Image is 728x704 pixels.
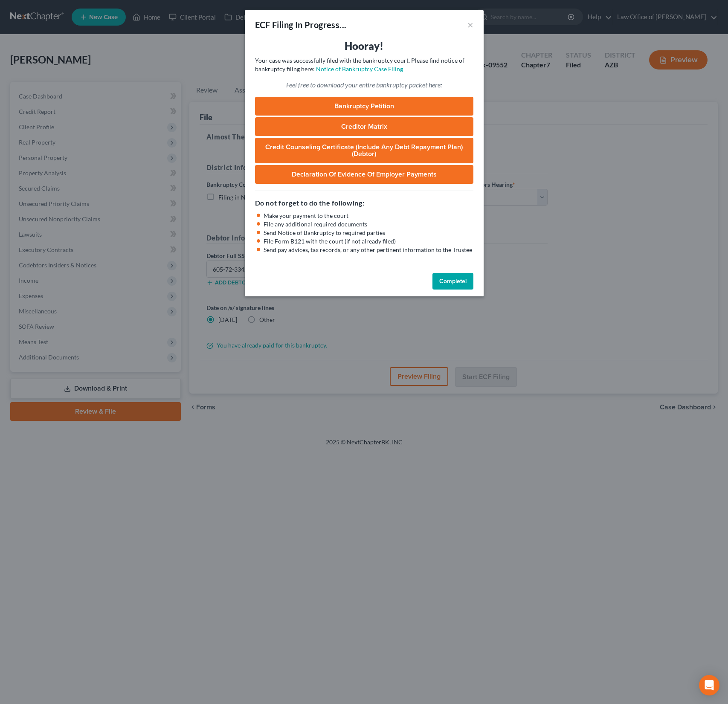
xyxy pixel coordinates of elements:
a: Declaration of Evidence of Employer Payments [255,165,473,184]
div: Open Intercom Messenger [699,675,719,695]
a: Notice of Bankruptcy Case Filing [316,65,403,72]
li: File any additional required documents [264,220,473,229]
li: File Form B121 with the court (if not already filed) [264,237,473,246]
li: Send Notice of Bankruptcy to required parties [264,229,473,237]
button: × [467,20,473,30]
button: Complete! [432,273,473,290]
a: Bankruptcy Petition [255,97,473,116]
span: Your case was successfully filed with the bankruptcy court. Please find notice of bankruptcy fili... [255,57,464,72]
li: Make your payment to the court [264,211,473,220]
p: Feel free to download your entire bankruptcy packet here: [255,80,473,90]
div: ECF Filing In Progress... [255,19,347,31]
h5: Do not forget to do the following: [255,198,473,208]
a: Credit Counseling Certificate (Include any Debt Repayment Plan) (Debtor) [255,138,473,163]
a: Creditor Matrix [255,117,473,136]
h3: Hooray! [255,39,473,53]
li: Send pay advices, tax records, or any other pertinent information to the Trustee [264,246,473,254]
